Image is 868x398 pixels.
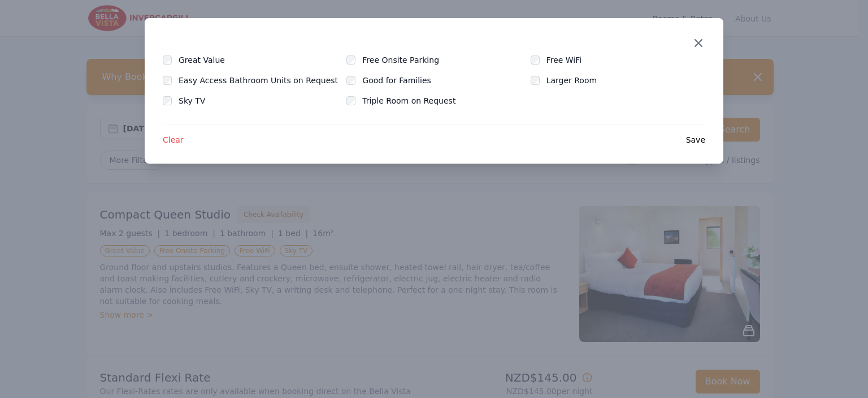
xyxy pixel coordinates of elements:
label: Good for Families [362,75,445,86]
label: Larger Room [546,75,610,86]
label: Triple Room on Request [362,95,469,106]
label: Free Onsite Parking [362,54,453,66]
span: Clear [163,134,184,145]
label: Free WiFi [546,54,596,66]
span: Save [686,134,705,145]
label: Great Value [179,54,238,66]
label: Easy Access Bathroom Units on Request [179,75,351,86]
label: Sky TV [179,95,219,106]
